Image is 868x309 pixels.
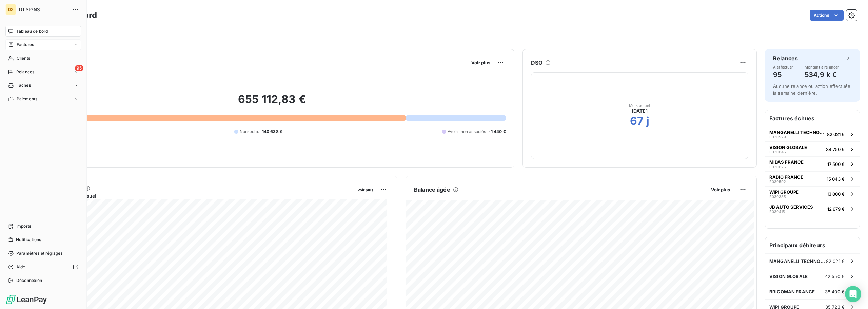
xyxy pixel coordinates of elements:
span: MANGANELLI TECHNOLOGY [769,130,824,135]
span: Avoirs non associés [448,129,486,135]
h4: 95 [773,69,793,80]
span: 82 021 € [826,258,845,264]
h2: 67 [630,114,644,128]
span: 42 550 € [825,274,845,279]
button: MIDAS FRANCEF03062617 500 € [765,156,860,171]
span: Chiffre d'affaires mensuel [38,192,353,199]
span: Voir plus [357,188,373,192]
span: F030626 [769,165,786,169]
button: WIPI GROUPEF03038513 000 € [765,186,860,201]
span: WIPI GROUPE [769,189,799,195]
button: VISION GLOBALEF03064634 750 € [765,141,860,156]
span: Paramètres et réglages [16,250,62,256]
span: Tâches [17,82,31,89]
button: Voir plus [469,60,492,66]
span: MANGANELLI TECHNOLOGY [769,258,826,264]
span: 95 [75,65,83,71]
span: BRICOMAN FRANCE [769,289,815,294]
span: VISION GLOBALE [769,274,808,279]
span: 34 750 € [826,147,845,152]
span: Voir plus [471,60,490,65]
span: DT SIGNS [19,7,68,12]
div: Open Intercom Messenger [845,286,861,302]
span: RADIO FRANCE [769,174,803,180]
span: 140 638 € [262,129,282,135]
span: À effectuer [773,65,793,69]
span: Montant à relancer [805,65,839,69]
span: JB AUTO SERVICES [769,204,813,210]
button: RADIO FRANCEF03059215 043 € [765,171,860,186]
h4: 534,9 k € [805,69,839,80]
h6: DSO [531,59,542,67]
button: Actions [810,10,844,21]
button: JB AUTO SERVICESF03041512 679 € [765,201,860,216]
button: MANGANELLI TECHNOLOGYF03052982 021 € [765,127,860,141]
span: Relances [16,69,34,75]
span: Aide [16,264,25,270]
span: 17 500 € [827,161,845,167]
span: Tableau de bord [16,28,48,34]
span: 12 679 € [827,206,845,212]
h2: j [646,114,649,128]
span: 38 400 € [825,289,845,294]
span: F030646 [769,150,786,154]
span: VISION GLOBALE [769,144,807,150]
span: Aucune relance ou action effectuée la semaine dernière. [773,83,850,96]
a: Aide [5,262,81,272]
span: Mois actuel [629,103,650,108]
span: Factures [17,42,34,48]
span: F030529 [769,135,786,139]
span: Voir plus [711,187,730,192]
h6: Factures échues [765,110,860,127]
span: F030415 [769,210,785,214]
span: Non-échu [240,129,259,135]
img: Logo LeanPay [5,294,47,305]
span: Paiements [17,96,37,102]
span: Imports [16,223,31,229]
span: F030385 [769,195,786,199]
div: DS [5,4,16,15]
span: Déconnexion [16,277,42,284]
span: 15 043 € [827,176,845,182]
h6: Relances [773,54,798,62]
span: [DATE] [632,108,648,114]
span: Notifications [16,237,41,243]
span: 82 021 € [827,132,845,137]
span: -1 440 € [489,129,506,135]
span: Clients [17,55,30,61]
button: Voir plus [355,187,375,193]
button: Voir plus [709,187,732,193]
span: F030592 [769,180,786,184]
h6: Principaux débiteurs [765,237,860,253]
span: MIDAS FRANCE [769,159,804,165]
h6: Balance âgée [414,186,450,194]
h2: 655 112,83 € [38,93,506,113]
span: 13 000 € [827,191,845,197]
